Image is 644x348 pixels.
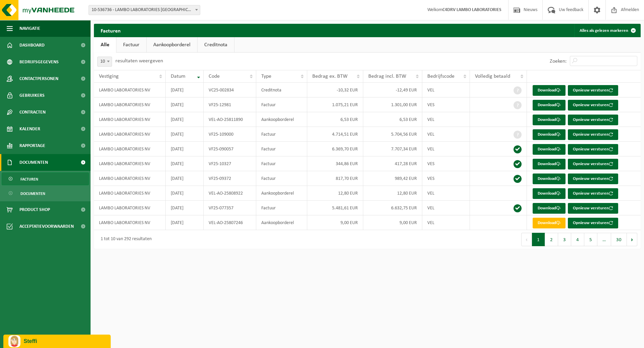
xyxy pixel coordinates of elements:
label: Zoeken: [550,59,567,64]
td: LAMBO LABORATORIES NV [94,171,166,186]
span: Datum [171,74,185,79]
span: Documenten [20,187,45,200]
td: VF25-090057 [204,142,256,156]
td: VEL-AO-25807246 [204,215,256,230]
td: VF25-109000 [204,127,256,142]
td: [DATE] [166,83,204,97]
td: VF25-077357 [204,201,256,215]
a: Download [533,115,566,125]
td: Factuur [256,201,307,215]
span: 10 [98,57,112,66]
td: Creditnota [256,83,307,97]
span: Dashboard [19,37,45,54]
span: 10-536736 - LAMBO LABORATORIES NV - WIJNEGEM [89,5,200,15]
a: Download [533,188,566,199]
td: -10,32 EUR [307,83,363,97]
td: [DATE] [166,171,204,186]
button: Opnieuw versturen [568,144,618,155]
button: Opnieuw versturen [568,159,618,169]
td: [DATE] [166,112,204,127]
td: 1.301,00 EUR [363,97,422,112]
td: Factuur [256,156,307,171]
td: VEL [422,142,470,156]
td: VF25-09372 [204,171,256,186]
button: Opnieuw versturen [568,129,618,140]
td: LAMBO LABORATORIES NV [94,156,166,171]
td: 9,00 EUR [363,215,422,230]
div: 1 tot 10 van 292 resultaten [97,233,152,246]
span: Contactpersonen [19,70,58,87]
td: [DATE] [166,142,204,156]
td: LAMBO LABORATORIES NV [94,83,166,97]
td: Aankoopborderel [256,215,307,230]
span: Gebruikers [19,87,45,104]
button: 3 [558,233,571,246]
span: Navigatie [19,20,40,37]
a: Download [533,85,566,96]
span: Contracten [19,104,46,121]
td: VEL [422,201,470,215]
button: 2 [545,233,558,246]
td: Aankoopborderel [256,112,307,127]
td: VC25-002834 [204,83,256,97]
td: 6.632,75 EUR [363,201,422,215]
td: VEL-AO-25811890 [204,112,256,127]
td: 6,53 EUR [307,112,363,127]
a: Documenten [2,187,89,200]
button: Opnieuw versturen [568,218,618,228]
span: 10 [97,57,112,67]
span: Product Shop [19,201,50,218]
td: 6,53 EUR [363,112,422,127]
td: Factuur [256,97,307,112]
span: Bedrag incl. BTW [368,74,406,79]
label: resultaten weergeven [115,58,163,64]
button: 5 [584,233,597,246]
td: [DATE] [166,201,204,215]
span: Bedrag ex. BTW [312,74,347,79]
td: VES [422,171,470,186]
td: Aankoopborderel [256,186,307,201]
td: [DATE] [166,156,204,171]
td: [DATE] [166,215,204,230]
td: VEL-AO-25808922 [204,186,256,201]
a: Facturen [2,172,89,185]
button: Opnieuw versturen [568,100,618,111]
span: Documenten [19,154,48,171]
button: Opnieuw versturen [568,188,618,199]
span: … [597,233,611,246]
span: 10-536736 - LAMBO LABORATORIES NV - WIJNEGEM [89,5,200,15]
td: [DATE] [166,127,204,142]
a: Download [533,144,566,155]
td: VEL [422,127,470,142]
a: Factuur [116,37,146,53]
td: Factuur [256,142,307,156]
span: Facturen [20,173,38,186]
td: 12,80 EUR [363,186,422,201]
a: Download [533,129,566,140]
td: 6.369,70 EUR [307,142,363,156]
button: Next [627,233,637,246]
td: 1.075,21 EUR [307,97,363,112]
a: Aankoopborderel [147,37,197,53]
button: 1 [532,233,545,246]
td: [DATE] [166,97,204,112]
td: VEL [422,215,470,230]
iframe: chat widget [3,333,112,348]
span: Acceptatievoorwaarden [19,218,74,235]
td: VF25-10327 [204,156,256,171]
td: VEL [422,186,470,201]
strong: C4DRV LAMBO LABORATORIES [442,7,501,12]
span: Type [261,74,271,79]
td: 344,86 EUR [307,156,363,171]
td: 9,00 EUR [307,215,363,230]
td: Factuur [256,127,307,142]
span: Rapportage [19,137,45,154]
a: Alle [94,37,116,53]
td: LAMBO LABORATORIES NV [94,97,166,112]
td: LAMBO LABORATORIES NV [94,201,166,215]
button: 4 [571,233,584,246]
button: Alles als gelezen markeren [574,24,640,37]
span: Volledig betaald [475,74,510,79]
td: VEL [422,83,470,97]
